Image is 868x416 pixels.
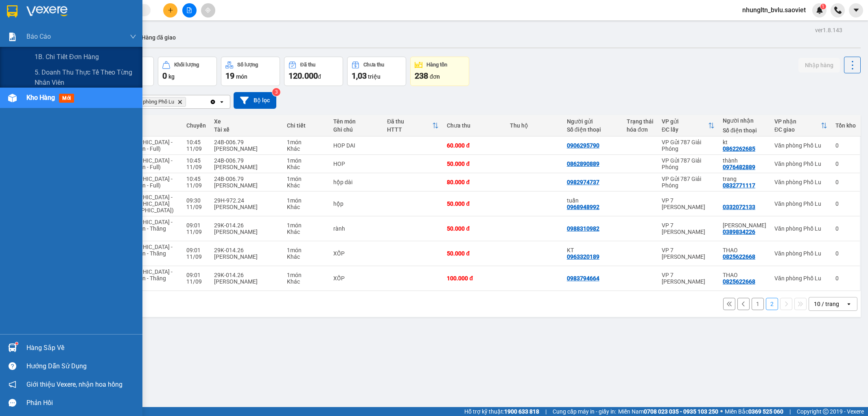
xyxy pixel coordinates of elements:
[567,142,599,149] div: 0906295790
[662,176,715,189] div: VP Gửi 787 Giải Phóng
[723,247,766,253] div: THAO
[214,145,279,152] div: [PERSON_NAME]
[9,362,16,370] span: question-circle
[447,161,501,167] div: 50.000 đ
[115,244,173,263] span: [GEOGRAPHIC_DATA] - Sapa (Cabin - Thăng Long)
[186,7,192,13] span: file-add
[214,222,279,229] div: 29K-014.26
[567,161,599,167] div: 0862890889
[723,145,755,152] div: 0862262685
[133,99,174,105] span: Văn phòng Phố Lu
[752,298,764,310] button: 1
[347,57,406,86] button: Chưa thu1,03 triệu
[214,182,279,189] div: [PERSON_NAME]
[723,176,766,182] div: trang
[352,71,367,81] span: 1,03
[201,3,215,18] button: aim
[234,92,276,109] button: Bộ lọc
[115,194,174,214] span: [GEOGRAPHIC_DATA] - [GEOGRAPHIC_DATA] ([GEOGRAPHIC_DATA])
[447,250,501,257] div: 50.000 đ
[186,139,206,145] div: 10:45
[35,67,136,88] span: 5. Doanh thu thực tế theo từng nhân viên
[662,139,715,152] div: VP Gửi 787 Giải Phóng
[26,94,55,101] span: Kho hàng
[333,142,379,149] div: HOP DAI
[221,57,280,86] button: Số lượng19món
[214,139,279,145] div: 24B-006.79
[723,117,766,124] div: Người nhận
[186,272,206,278] div: 09:01
[214,118,279,125] div: Xe
[447,225,501,232] div: 50.000 đ
[225,71,234,81] span: 19
[168,7,173,13] span: plus
[35,52,99,62] span: 1B. Chi tiết đơn hàng
[567,179,599,185] div: 0982974737
[205,7,211,13] span: aim
[8,343,17,352] img: warehouse-icon
[214,204,279,210] div: [PERSON_NAME]
[770,115,831,136] th: Toggle SortBy
[163,3,177,18] button: plus
[158,57,217,86] button: Khối lượng0kg
[723,139,766,145] div: kt
[186,182,206,189] div: 11/09
[447,142,501,149] div: 60.000 đ
[504,408,539,415] strong: 1900 633 818
[186,164,206,170] div: 11/09
[723,222,766,229] div: Anh Điệp
[567,253,599,260] div: 0963320189
[333,179,379,185] div: hộp dài
[723,272,766,278] div: THAO
[567,204,599,210] div: 0968948992
[174,62,199,68] div: Khối lượng
[627,118,654,125] div: Trạng thái
[835,122,856,129] div: Tồn kho
[214,278,279,285] div: [PERSON_NAME]
[835,200,856,207] div: 0
[723,204,755,210] div: 0332072133
[387,126,432,133] div: HTTT
[553,407,616,416] span: Cung cấp máy in - giấy in:
[774,142,827,149] div: Văn phòng Phố Lu
[186,278,206,285] div: 11/09
[333,200,379,207] div: hộp
[835,225,856,232] div: 0
[8,94,17,102] img: warehouse-icon
[287,278,325,285] div: Khác
[723,253,755,260] div: 0825622668
[426,62,447,68] div: Hàng tồn
[186,222,206,229] div: 09:01
[387,118,432,125] div: Đã thu
[567,118,619,125] div: Người gửi
[59,94,74,103] span: mới
[214,197,279,204] div: 29H-972.24
[129,97,186,107] span: Văn phòng Phố Lu, close by backspace
[662,157,715,170] div: VP Gửi 787 Giải Phóng
[774,250,827,257] div: Văn phòng Phố Lu
[287,197,325,204] div: 1 món
[135,28,182,47] button: Hàng đã giao
[177,99,182,104] svg: Delete
[567,247,619,253] div: KT
[186,157,206,164] div: 10:45
[723,157,766,164] div: thành
[214,176,279,182] div: 24B-006.79
[798,58,840,73] button: Nhập hàng
[447,122,501,129] div: Chưa thu
[214,272,279,278] div: 29K-014.26
[835,161,856,167] div: 0
[720,410,723,413] span: ⚪️
[723,278,755,285] div: 0825622668
[214,229,279,235] div: [PERSON_NAME]
[662,272,715,285] div: VP 7 [PERSON_NAME]
[287,139,325,145] div: 1 món
[835,275,856,282] div: 0
[168,73,175,80] span: kg
[662,247,715,260] div: VP 7 [PERSON_NAME]
[447,200,501,207] div: 50.000 đ
[287,176,325,182] div: 1 món
[774,126,821,133] div: ĐC giao
[9,399,16,407] span: message
[272,88,280,96] sup: 3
